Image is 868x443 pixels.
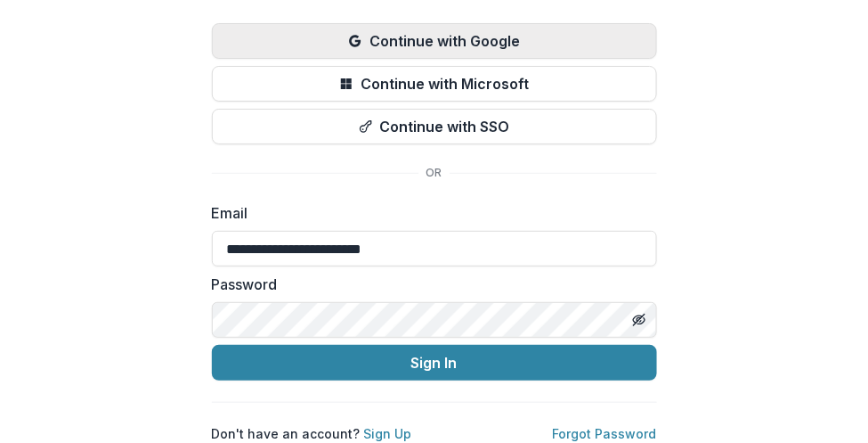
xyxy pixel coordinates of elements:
[212,23,657,59] button: Continue with Google
[212,109,657,144] button: Continue with SSO
[212,66,657,102] button: Continue with Microsoft
[212,274,646,295] label: Password
[553,426,657,441] a: Forgot Password
[212,345,657,381] button: Sign In
[625,306,653,334] button: Toggle password visibility
[364,426,412,441] a: Sign Up
[212,424,412,443] p: Don't have an account?
[212,202,646,224] label: Email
